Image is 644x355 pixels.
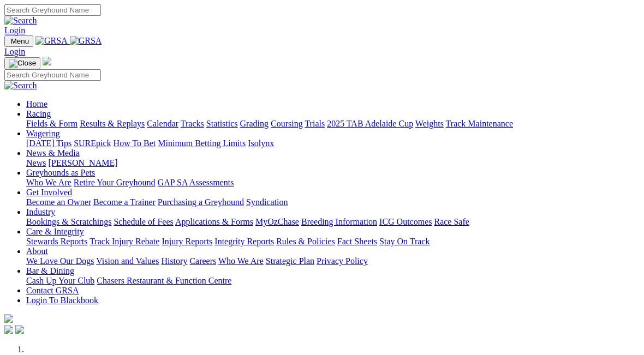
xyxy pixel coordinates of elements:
[446,119,513,128] a: Track Maintenance
[114,217,173,226] a: Schedule of Fees
[379,237,430,246] a: Stay On Track
[26,217,111,226] a: Bookings & Scratchings
[206,119,238,128] a: Statistics
[240,119,269,128] a: Grading
[379,217,432,226] a: ICG Outcomes
[162,237,212,246] a: Injury Reports
[4,4,101,16] input: Search
[301,217,377,226] a: Breeding Information
[415,119,444,128] a: Weights
[161,256,187,266] a: History
[15,325,24,334] img: twitter.svg
[26,276,94,285] a: Cash Up Your Club
[74,139,111,148] a: SUREpick
[97,276,231,285] a: Chasers Restaurant & Function Centre
[4,314,13,323] img: logo-grsa-white.png
[26,99,47,109] a: Home
[266,256,314,266] a: Strategic Plan
[337,237,377,246] a: Fact Sheets
[26,286,79,295] a: Contact GRSA
[26,207,55,216] a: Industry
[96,256,159,266] a: Vision and Values
[26,168,95,177] a: Greyhounds as Pets
[74,178,156,187] a: Retire Your Greyhound
[189,256,216,266] a: Careers
[317,256,368,266] a: Privacy Policy
[158,178,234,187] a: GAP SA Assessments
[4,47,25,56] a: Login
[327,119,413,128] a: 2025 TAB Adelaide Cup
[26,296,98,305] a: Login To Blackbook
[26,197,91,207] a: Become an Owner
[214,237,274,246] a: Integrity Reports
[35,36,68,46] img: GRSA
[4,81,37,91] img: Search
[26,237,87,246] a: Stewards Reports
[158,139,246,148] a: Minimum Betting Limits
[181,119,204,128] a: Tracks
[80,119,145,128] a: Results & Replays
[26,158,46,167] a: News
[26,178,640,188] div: Greyhounds as Pets
[4,26,25,35] a: Login
[93,197,156,207] a: Become a Trainer
[9,59,36,68] img: Close
[43,57,51,65] img: logo-grsa-white.png
[271,119,303,128] a: Coursing
[26,227,84,236] a: Care & Integrity
[26,266,74,275] a: Bar & Dining
[26,158,640,168] div: News & Media
[26,276,640,286] div: Bar & Dining
[276,237,335,246] a: Rules & Policies
[246,197,288,207] a: Syndication
[26,237,640,246] div: Care & Integrity
[158,197,244,207] a: Purchasing a Greyhound
[26,139,71,148] a: [DATE] Tips
[26,178,71,187] a: Who We Are
[305,119,325,128] a: Trials
[26,148,80,158] a: News & Media
[26,246,48,256] a: About
[147,119,178,128] a: Calendar
[26,256,94,266] a: We Love Our Dogs
[26,188,72,197] a: Get Involved
[26,119,77,128] a: Fields & Form
[434,217,469,226] a: Race Safe
[114,139,156,148] a: How To Bet
[48,158,117,167] a: [PERSON_NAME]
[26,256,640,266] div: About
[11,37,29,45] span: Menu
[4,325,13,334] img: facebook.svg
[90,237,159,246] a: Track Injury Rebate
[4,16,37,26] img: Search
[26,197,640,207] div: Get Involved
[4,57,40,69] button: Toggle navigation
[4,35,33,47] button: Toggle navigation
[26,119,640,129] div: Racing
[175,217,253,226] a: Applications & Forms
[4,69,101,81] input: Search
[248,139,274,148] a: Isolynx
[70,36,102,46] img: GRSA
[218,256,264,266] a: Who We Are
[26,129,60,138] a: Wagering
[26,109,51,118] a: Racing
[255,217,299,226] a: MyOzChase
[26,139,640,148] div: Wagering
[26,217,640,227] div: Industry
